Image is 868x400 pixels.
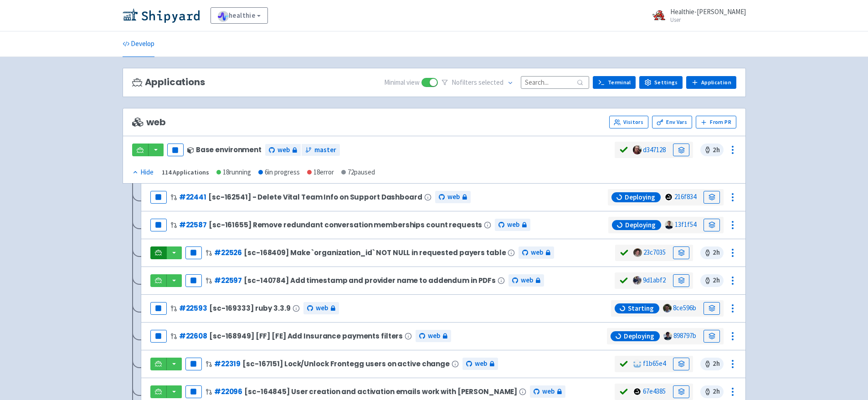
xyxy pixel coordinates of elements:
a: #22587 [179,220,207,230]
a: Settings [639,76,683,89]
span: Starting [628,304,654,313]
a: #22597 [214,276,242,285]
span: master [314,145,336,155]
span: web [542,386,555,397]
button: Pause [185,385,202,398]
span: web [507,220,519,230]
a: web [530,385,565,398]
div: 6 in progress [258,167,300,178]
a: Application [686,76,736,89]
div: 72 paused [341,167,375,178]
a: web [303,302,339,314]
span: 2 h [700,144,724,156]
span: web [428,331,440,341]
div: 18 running [216,167,251,178]
span: [sc-167151] Lock/Unlock Frontegg users on active change [242,360,450,368]
span: Deploying [624,332,654,341]
span: [sc-161655] Remove redundant conversation memberships count requests [209,221,482,229]
a: f1b65e4 [643,359,666,368]
div: Hide [132,167,154,178]
button: Pause [150,330,167,343]
span: web [521,275,533,286]
button: Pause [150,302,167,315]
span: web [531,247,543,258]
a: Visitors [609,116,648,128]
a: Healthie-[PERSON_NAME] User [647,8,746,23]
a: web [462,358,498,370]
span: [sc-168409] Make `organization_id` NOT NULL in requested payers table [244,249,506,256]
a: web [508,274,544,287]
span: selected [478,78,503,87]
img: Shipyard logo [123,8,200,23]
button: Pause [185,274,202,287]
a: web [416,330,451,342]
a: 23c7035 [643,248,666,256]
a: Env Vars [652,116,692,128]
a: #22593 [179,303,207,313]
button: Pause [185,246,202,259]
a: d347128 [643,145,666,154]
a: 13f1f54 [675,220,696,229]
span: Minimal view [384,77,420,88]
span: 2 h [700,385,724,398]
small: User [670,17,746,23]
a: 8ce596b [673,303,696,312]
span: [sc-168949] [FF] [FE] Add Insurance payments filters [209,332,403,340]
a: 216f834 [674,192,696,201]
div: 114 Applications [162,167,209,178]
button: Pause [185,358,202,370]
a: 9d1abf2 [643,276,666,284]
a: web [265,144,301,156]
a: healthie [211,7,268,24]
span: Deploying [625,221,656,230]
span: web [277,145,290,155]
span: web [316,303,328,313]
span: web [447,192,460,202]
span: 2 h [700,274,724,287]
span: Deploying [625,193,655,202]
h3: Applications [132,77,205,87]
span: 2 h [700,246,724,259]
span: web [132,117,166,128]
button: From PR [696,116,736,128]
span: No filter s [452,77,503,88]
a: web [519,246,554,259]
span: web [475,359,487,369]
a: 67e4385 [643,387,666,395]
span: 2 h [700,358,724,370]
span: [sc-169333] ruby 3.3.9 [209,304,291,312]
a: #22096 [214,387,242,396]
a: web [435,191,471,203]
a: master [302,144,340,156]
div: Base environment [187,146,262,154]
a: #22319 [214,359,241,369]
input: Search... [521,76,589,88]
span: Healthie-[PERSON_NAME] [670,7,746,16]
a: Terminal [593,76,636,89]
div: 18 error [307,167,334,178]
span: [sc-164845] User creation and activation emails work with [PERSON_NAME] [244,388,517,395]
button: Pause [167,144,184,156]
a: #22441 [179,192,206,202]
span: [sc-140784] Add timestamp and provider name to addendum in PDFs [244,277,496,284]
a: #22608 [179,331,207,341]
a: #22526 [214,248,242,257]
a: web [495,219,530,231]
a: 898797b [673,331,696,340]
span: [sc-162541] - Delete Vital Team Info on Support Dashboard [208,193,422,201]
button: Pause [150,191,167,204]
button: Hide [132,167,154,178]
a: Develop [123,31,154,57]
button: Pause [150,219,167,231]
